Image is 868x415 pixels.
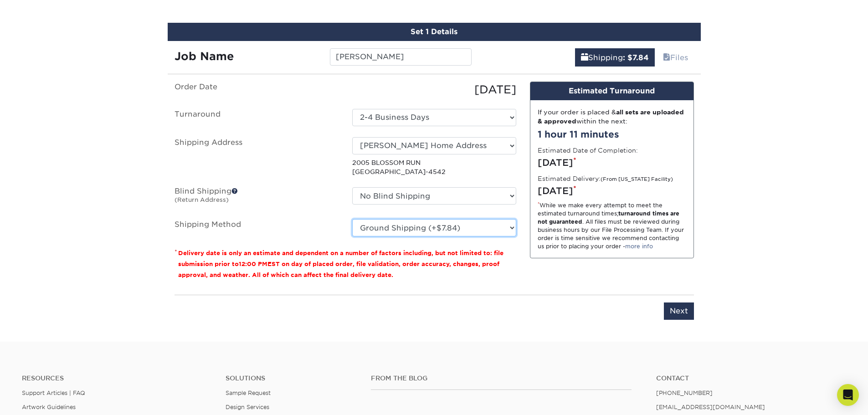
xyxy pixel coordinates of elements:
small: (Return Address) [175,196,229,203]
div: If your order is placed & within the next: [538,108,686,126]
a: [EMAIL_ADDRESS][DOMAIN_NAME] [656,404,765,410]
div: Estimated Turnaround [530,82,693,100]
h4: Solutions [226,374,357,382]
div: Open Intercom Messenger [837,384,859,406]
label: Estimated Date of Completion: [538,146,638,155]
a: more info [625,243,653,250]
b: : $7.84 [623,53,649,62]
a: Sample Request [226,389,271,396]
span: shipping [581,53,588,62]
input: Next [664,302,694,320]
small: (From [US_STATE] Facility) [601,176,673,182]
strong: Job Name [175,50,234,63]
span: files [663,53,670,62]
a: Contact [656,374,846,382]
div: [DATE] [345,82,523,98]
a: Design Services [226,404,269,410]
small: Delivery date is only an estimate and dependent on a number of factors including, but not limited... [178,250,503,278]
a: Shipping: $7.84 [575,48,655,67]
a: Files [657,48,694,67]
span: 12:00 PM [239,261,267,267]
input: Enter a job name [330,48,472,66]
label: Shipping Method [168,219,345,236]
div: 1 hour 11 minutes [538,128,686,141]
label: Estimated Delivery: [538,174,673,183]
h4: Resources [22,374,212,382]
a: [PHONE_NUMBER] [656,389,713,396]
div: While we make every attempt to meet the estimated turnaround times; . All files must be reviewed ... [538,201,686,251]
div: [DATE] [538,156,686,169]
label: Shipping Address [168,137,345,177]
label: Order Date [168,82,345,98]
p: 2005 BLOSSOM RUN [GEOGRAPHIC_DATA]-4542 [352,158,516,177]
label: Blind Shipping [168,187,345,208]
h4: From the Blog [371,374,632,382]
div: Set 1 Details [168,23,701,41]
div: [DATE] [538,184,686,198]
iframe: Google Customer Reviews [2,387,77,412]
label: Turnaround [168,109,345,126]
